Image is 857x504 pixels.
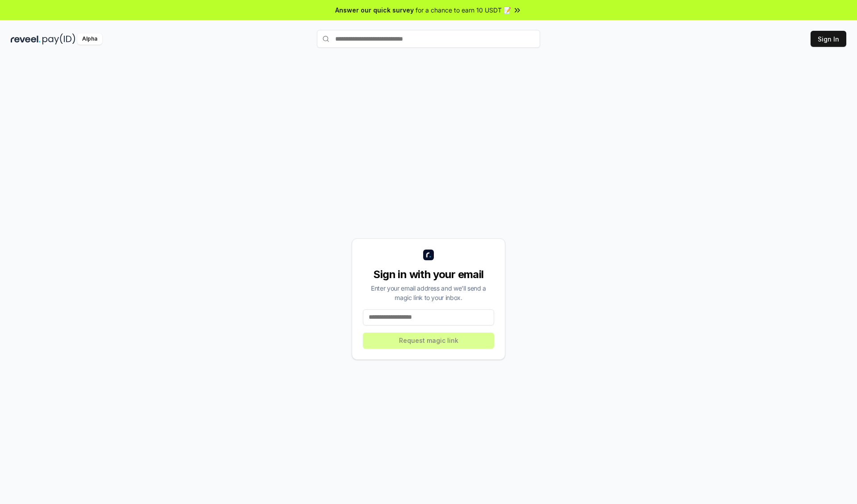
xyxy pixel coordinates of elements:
img: reveel_dark [11,33,41,45]
div: Alpha [77,33,102,45]
div: Sign in with your email [363,267,494,282]
span: Answer our quick survey [335,5,414,15]
img: pay_id [42,33,75,45]
img: logo_small [423,250,434,260]
span: for a chance to earn 10 USDT 📝 [416,5,511,15]
div: Enter your email address and we’ll send a magic link to your inbox. [363,283,494,302]
button: Sign In [811,31,846,47]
